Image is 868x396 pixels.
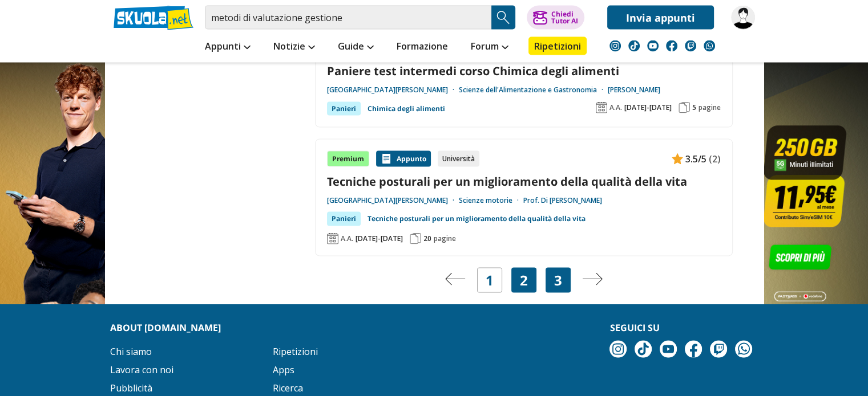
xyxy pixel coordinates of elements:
img: instagram [609,40,621,52]
a: Scienze dell'Alimentazione e Gastronomia [459,85,608,95]
img: Anno accademico [596,102,607,113]
a: Chimica degli alimenti [368,102,445,116]
div: Università [438,151,479,167]
a: Pagina precedente [445,272,466,288]
span: 2 [520,272,528,288]
img: Pagina successiva [582,273,603,285]
img: Anno accademico [327,233,338,244]
img: WhatsApp [704,40,715,52]
img: tiktok [635,341,652,358]
img: LeoTom1962 [731,6,755,30]
img: Pagine [679,102,690,113]
span: (2) [709,152,721,166]
img: tiktok [628,40,640,52]
span: pagine [699,103,721,112]
a: [PERSON_NAME] [608,85,660,95]
a: Appunti [202,37,253,58]
span: 3.5/5 [685,152,706,166]
div: Panieri [327,102,361,116]
a: Ripetizioni [528,37,587,55]
img: facebook [685,341,702,358]
a: Tecniche posturali per un miglioramento della qualità della vita [368,212,586,226]
a: [GEOGRAPHIC_DATA][PERSON_NAME] [327,196,459,205]
a: Pubblicità [110,382,152,394]
strong: Seguici su [609,321,659,334]
img: Pagine [410,233,421,244]
div: Chiedi Tutor AI [551,11,578,25]
a: Formazione [394,37,451,58]
a: Ripetizioni [273,345,318,358]
span: A.A. [609,103,622,112]
button: Search Button [491,6,515,30]
div: Panieri [327,212,361,226]
a: Forum [468,37,511,58]
img: youtube [647,40,659,52]
a: Lavora con noi [110,364,173,376]
a: 1 [486,272,494,288]
span: 5 [692,103,696,112]
img: Appunti contenuto [672,153,683,165]
a: Invia appunti [607,6,714,30]
a: Chi siamo [110,345,152,358]
strong: About [DOMAIN_NAME] [110,321,221,334]
a: Scienze motorie [459,196,523,205]
a: Tecniche posturali per un miglioramento della qualità della vita [327,174,721,189]
input: Cerca appunti, riassunti o versioni [205,6,491,30]
span: [DATE]-[DATE] [624,103,672,112]
img: WhatsApp [735,341,752,358]
div: Premium [327,151,369,167]
button: ChiediTutor AI [527,6,584,30]
img: Cerca appunti, riassunti o versioni [495,9,512,26]
span: [DATE]-[DATE] [356,234,403,243]
a: Paniere test intermedi corso Chimica degli alimenti [327,63,721,79]
span: 20 [423,234,431,243]
img: instagram [609,341,627,358]
img: Pagina precedente [445,273,466,285]
nav: Navigazione pagine [315,268,733,293]
a: 3 [554,272,562,288]
div: Appunto [376,151,431,167]
span: A.A. [341,234,353,243]
a: Notizie [271,37,318,58]
img: Appunti contenuto [381,153,392,165]
img: youtube [660,341,677,358]
img: twitch [710,341,727,358]
a: Prof. Di [PERSON_NAME] [523,196,602,205]
a: Apps [273,364,294,376]
a: [GEOGRAPHIC_DATA][PERSON_NAME] [327,85,459,95]
span: pagine [434,234,456,243]
img: facebook [666,40,677,52]
a: Ricerca [273,382,303,394]
a: Guide [335,37,377,58]
img: twitch [685,40,696,52]
a: Pagina successiva [582,272,603,288]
